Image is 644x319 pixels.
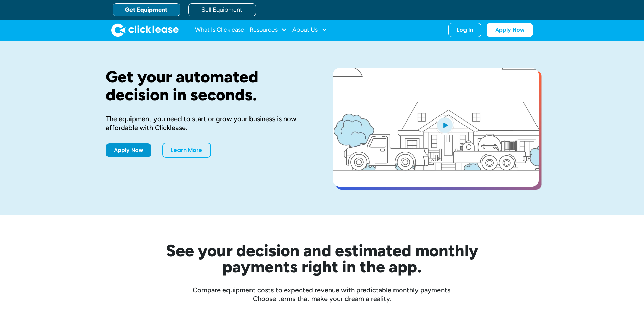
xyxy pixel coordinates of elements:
[162,143,211,158] a: Learn More
[111,23,179,37] img: Clicklease logo
[457,27,473,33] div: Log In
[106,286,539,303] div: Compare equipment costs to expected revenue with predictable monthly payments. Choose terms that ...
[111,23,179,37] a: home
[113,3,180,16] a: Get Equipment
[436,115,454,134] img: Blue play button logo on a light blue circular background
[133,242,511,275] h2: See your decision and estimated monthly payments right in the app.
[487,23,533,37] a: Apply Now
[106,114,311,132] div: The equipment you need to start or grow your business is now affordable with Clicklease.
[249,23,287,37] div: Resources
[333,68,539,187] a: open lightbox
[188,3,256,16] a: Sell Equipment
[292,23,327,37] div: About Us
[195,23,244,37] a: What Is Clicklease
[106,143,151,157] a: Apply Now
[106,68,311,104] h1: Get your automated decision in seconds.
